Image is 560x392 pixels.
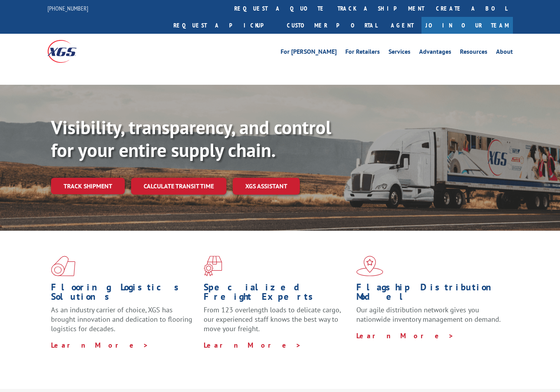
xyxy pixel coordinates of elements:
img: xgs-icon-flagship-distribution-model-red [356,256,383,276]
a: Learn More > [51,341,149,350]
h1: Flagship Distribution Model [356,283,503,305]
a: Customer Portal [281,17,383,34]
a: Advantages [419,49,451,57]
span: As an industry carrier of choice, XGS has brought innovation and dedication to flooring logistics... [51,305,192,333]
span: Our agile distribution network gives you nationwide inventory management on demand. [356,305,501,324]
a: For Retailers [345,49,380,57]
a: Services [389,49,410,57]
a: Request a pickup [168,17,281,34]
h1: Flooring Logistics Solutions [51,283,198,305]
a: Calculate transit time [131,178,226,195]
a: Learn More > [356,331,454,340]
img: xgs-icon-focused-on-flooring-red [204,256,222,276]
img: xgs-icon-total-supply-chain-intelligence-red [51,256,75,276]
a: [PHONE_NUMBER] [47,4,88,12]
a: XGS ASSISTANT [233,178,300,195]
a: Agent [383,17,421,34]
a: For [PERSON_NAME] [281,49,337,57]
a: Track shipment [51,178,125,194]
p: From 123 overlength loads to delicate cargo, our experienced staff knows the best way to move you... [204,305,350,340]
a: Resources [460,49,487,57]
a: About [496,49,513,57]
a: Join Our Team [421,17,513,34]
b: Visibility, transparency, and control for your entire supply chain. [51,115,331,162]
h1: Specialized Freight Experts [204,283,350,305]
a: Learn More > [204,341,301,350]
